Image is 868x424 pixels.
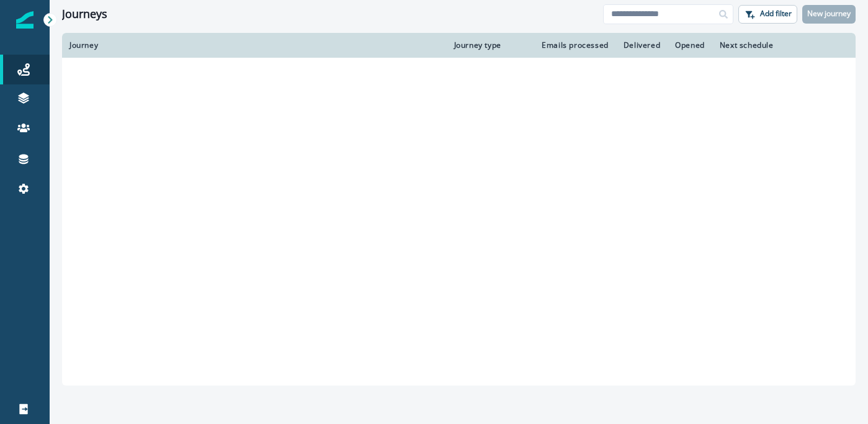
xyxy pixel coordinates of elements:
div: Journey type [454,40,526,50]
h1: Journeys [62,7,107,21]
button: Add filter [738,5,797,24]
div: Emails processed [540,40,608,50]
div: Delivered [624,40,660,50]
p: Add filter [760,9,792,18]
button: New journey [802,5,856,24]
div: Journey [69,40,439,50]
p: New journey [807,9,851,18]
img: Inflection [16,11,34,29]
div: Opened [675,40,705,50]
div: Next schedule [720,40,820,50]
